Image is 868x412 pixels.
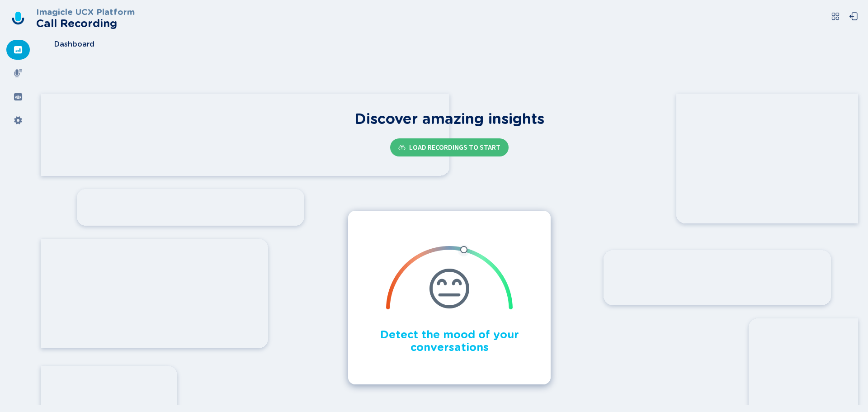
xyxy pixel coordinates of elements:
div: Settings [6,110,30,130]
svg: cloud-upload [398,144,406,151]
svg: mic-fill [14,69,23,78]
h1: Discover amazing insights [354,111,544,128]
img: Detect the mood of your conversations [377,242,522,314]
h2: Call Recording [36,17,135,30]
div: Dashboard [6,40,30,60]
div: Recordings [6,63,30,83]
h3: Imagicle UCX Platform [36,7,135,17]
h2: Detect the mood of your conversations [363,328,536,353]
svg: dashboard-filled [14,45,23,54]
span: Dashboard [54,40,94,48]
svg: box-arrow-left [849,12,858,21]
button: Load Recordings to start [390,138,509,156]
span: Load Recordings to start [409,144,500,151]
svg: groups-filled [14,92,23,101]
div: Groups [6,87,30,107]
